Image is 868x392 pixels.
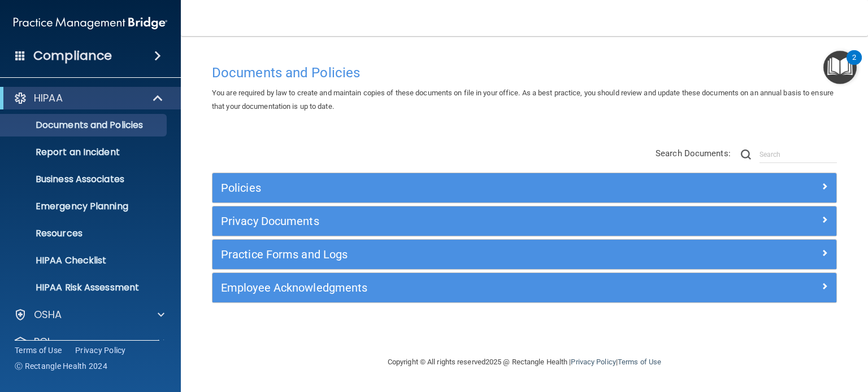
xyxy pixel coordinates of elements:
[14,335,164,349] a: PCI
[221,215,672,227] h5: Privacy Documents
[221,182,672,194] h5: Policies
[7,174,162,185] p: Business Associates
[741,149,751,160] img: ic-search.3b580494.png
[7,147,162,158] p: Report an Incident
[7,120,162,131] p: Documents and Policies
[852,58,856,72] div: 2
[7,255,162,266] p: HIPAA Checklist
[15,345,62,356] a: Terms of Use
[759,146,837,163] input: Search
[7,282,162,293] p: HIPAA Risk Assessment
[14,91,164,105] a: HIPAA
[33,48,112,64] h4: Compliance
[656,148,731,158] span: Search Documents:
[34,335,50,349] p: PCI
[34,308,62,321] p: OSHA
[212,89,834,111] span: You are required by law to create and maintain copies of these documents on file in your office. ...
[221,248,672,261] h5: Practice Forms and Logs
[618,358,661,366] a: Terms of Use
[318,344,731,380] div: Copyright © All rights reserved 2025 @ Rectangle Health | |
[7,201,162,212] p: Emergency Planning
[15,360,107,372] span: Ⓒ Rectangle Health 2024
[221,212,828,230] a: Privacy Documents
[221,279,828,297] a: Employee Acknowledgments
[34,91,63,105] p: HIPAA
[14,308,164,321] a: OSHA
[221,281,672,294] h5: Employee Acknowledgments
[571,358,615,366] a: Privacy Policy
[14,12,167,34] img: PMB logo
[823,51,857,84] button: Open Resource Center, 2 new notifications
[221,179,828,197] a: Policies
[75,345,126,356] a: Privacy Policy
[221,245,828,263] a: Practice Forms and Logs
[212,65,837,80] h4: Documents and Policies
[7,228,162,239] p: Resources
